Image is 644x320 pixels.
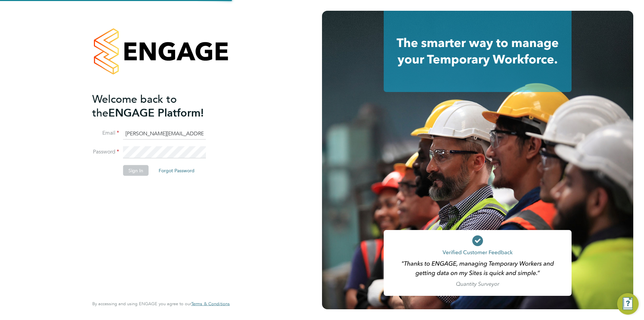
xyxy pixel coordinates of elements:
[123,165,149,176] button: Sign In
[617,293,639,315] button: Engage Resource Center
[92,148,119,155] label: Password
[191,301,230,307] a: Terms & Conditions
[92,92,223,120] h2: ENGAGE Platform!
[123,128,206,140] input: Enter your work email...
[92,92,177,119] span: Welcome back to the
[92,130,119,137] label: Email
[92,301,230,307] span: By accessing and using ENGAGE you agree to our
[153,165,200,176] button: Forgot Password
